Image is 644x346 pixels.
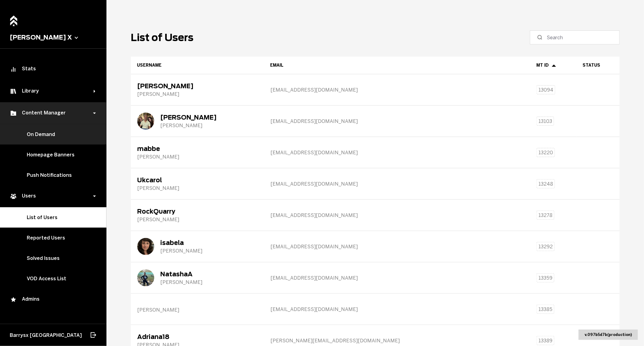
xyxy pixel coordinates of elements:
th: Toggle SortBy [131,57,264,74]
img: NatashaA [137,269,154,286]
div: [PERSON_NAME] [137,91,193,97]
tr: NatashaANatashaA[PERSON_NAME][EMAIL_ADDRESS][DOMAIN_NAME]13359 [131,262,620,294]
span: [EMAIL_ADDRESS][DOMAIN_NAME] [270,244,358,250]
th: Toggle SortBy [264,57,530,74]
div: [PERSON_NAME] [160,114,217,121]
tr: [PERSON_NAME][EMAIL_ADDRESS][DOMAIN_NAME]13385 [131,294,620,325]
img: isabela [137,238,154,255]
div: [PERSON_NAME] [137,82,193,90]
span: 13094 [538,87,553,93]
div: NatashaA [160,271,202,278]
span: [EMAIL_ADDRESS][DOMAIN_NAME] [270,275,358,281]
span: 13278 [538,212,552,218]
div: [PERSON_NAME] [160,279,202,285]
div: Admins [10,296,97,303]
h1: List of Users [131,32,193,44]
span: [EMAIL_ADDRESS][DOMAIN_NAME] [270,212,358,218]
div: Content Manager [10,110,94,117]
tr: mabbe[PERSON_NAME][EMAIL_ADDRESS][DOMAIN_NAME]13220 [131,137,620,168]
div: v. 097b5d7b ( production ) [579,330,638,340]
span: 13292 [538,244,553,250]
span: 13248 [538,181,553,187]
div: [PERSON_NAME] [160,248,202,254]
tr: isabelaisabela[PERSON_NAME][EMAIL_ADDRESS][DOMAIN_NAME]13292 [131,231,620,262]
tr: mbaaronson[PERSON_NAME][PERSON_NAME][EMAIL_ADDRESS][DOMAIN_NAME]13103 [131,106,620,137]
div: isabela [160,239,202,246]
div: Stats [10,66,97,73]
div: [PERSON_NAME] [160,123,217,128]
div: MT ID [536,63,570,68]
div: RockQuarry [137,208,179,215]
span: [EMAIL_ADDRESS][DOMAIN_NAME] [270,150,358,156]
a: Home [8,12,19,25]
div: [PERSON_NAME] [137,154,179,160]
span: 13385 [538,306,552,312]
button: Log out [86,328,100,342]
span: 13389 [538,338,552,344]
th: Status [576,57,620,74]
div: [PERSON_NAME] [137,307,179,313]
div: Ukcarol [137,176,179,184]
div: [PERSON_NAME] [137,185,179,191]
span: [EMAIL_ADDRESS][DOMAIN_NAME] [270,118,358,124]
span: [EMAIL_ADDRESS][DOMAIN_NAME] [270,87,358,93]
span: [PERSON_NAME][EMAIL_ADDRESS][DOMAIN_NAME] [270,338,400,344]
div: [PERSON_NAME] [137,217,179,222]
span: 13359 [538,275,552,281]
div: mabbe [137,145,179,152]
span: Barrysx [GEOGRAPHIC_DATA] [10,332,82,338]
th: Toggle SortBy [530,57,576,74]
div: Adriana18 [137,333,179,341]
span: [EMAIL_ADDRESS][DOMAIN_NAME] [270,306,358,312]
span: [EMAIL_ADDRESS][DOMAIN_NAME] [270,181,358,187]
tr: [PERSON_NAME][PERSON_NAME][EMAIL_ADDRESS][DOMAIN_NAME]13094 [131,74,620,106]
span: 13103 [538,118,552,124]
img: mbaaronson [137,113,154,130]
div: Library [10,88,94,95]
tr: RockQuarry[PERSON_NAME][EMAIL_ADDRESS][DOMAIN_NAME]13278 [131,200,620,231]
div: Users [10,193,94,200]
button: [PERSON_NAME] X [10,34,97,41]
tr: Ukcarol[PERSON_NAME][EMAIL_ADDRESS][DOMAIN_NAME]13248 [131,168,620,200]
input: Search [547,34,607,41]
span: 13220 [538,150,553,156]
